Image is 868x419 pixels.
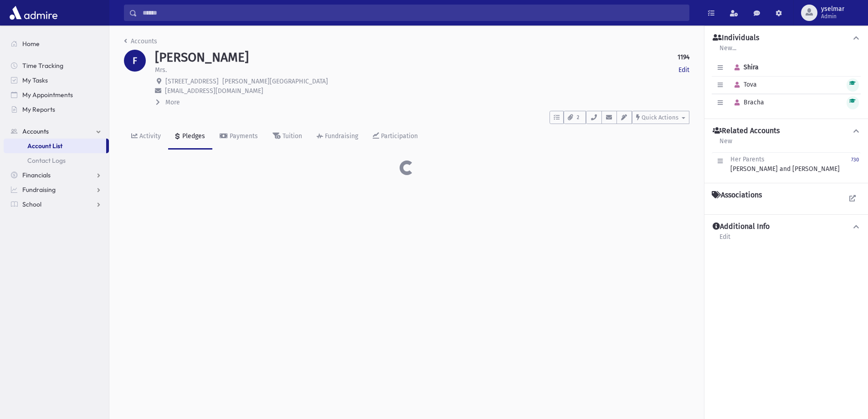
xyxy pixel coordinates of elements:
a: Account List [4,139,106,153]
button: Individuals [712,33,861,43]
span: Time Tracking [22,62,63,70]
span: Her Parents [730,155,765,163]
a: My Tasks [4,73,109,88]
a: Payments [212,124,265,150]
a: Home [4,36,109,51]
span: 2 [574,114,582,122]
a: Pledges [168,124,212,150]
a: Edit [719,232,731,248]
span: School [22,200,41,208]
div: [PERSON_NAME] and [PERSON_NAME] [730,155,840,174]
a: New [719,136,733,152]
div: Pledges [180,132,205,140]
nav: breadcrumb [124,36,157,50]
span: My Appointments [22,91,73,99]
strong: 1194 [678,52,689,62]
a: Accounts [4,124,109,139]
span: Quick Actions [642,114,678,121]
span: Account List [27,142,62,150]
a: Contact Logs [4,153,109,168]
span: Shira [730,63,759,71]
div: Activity [138,132,161,140]
h4: Individuals [713,33,759,43]
span: [EMAIL_ADDRESS][DOMAIN_NAME] [165,87,263,95]
a: New... [719,43,737,59]
h1: [PERSON_NAME] [155,50,249,65]
span: Accounts [22,127,49,135]
span: yselmar [821,5,844,13]
a: Financials [4,168,109,182]
span: Home [22,40,40,48]
span: Bracha [730,98,764,106]
p: Mrs. [155,65,167,75]
button: More [155,98,181,107]
a: Time Tracking [4,58,109,73]
h4: Additional Info [713,222,770,232]
button: 2 [564,111,586,124]
a: Participation [365,124,425,150]
div: Tuition [281,132,302,140]
span: My Reports [22,105,55,114]
span: Admin [821,13,844,20]
span: Tova [730,81,757,88]
a: Fundraising [4,182,109,197]
div: F [124,50,146,72]
span: [PERSON_NAME][GEOGRAPHIC_DATA] [222,78,328,85]
span: My Tasks [22,76,48,84]
a: My Appointments [4,88,109,102]
a: Activity [124,124,168,150]
div: Payments [228,132,258,140]
a: 730 [851,155,859,174]
button: Quick Actions [632,111,689,124]
span: Fundraising [22,186,56,194]
a: Edit [678,65,689,75]
a: Fundraising [309,124,365,150]
span: Contact Logs [27,156,66,165]
a: Accounts [124,37,157,45]
span: [STREET_ADDRESS] [165,78,219,85]
input: Search [137,5,689,21]
a: My Reports [4,102,109,117]
button: Related Accounts [712,126,861,136]
span: More [165,98,180,106]
small: 730 [851,157,859,163]
h4: Associations [712,191,762,200]
span: Financials [22,171,51,179]
div: Fundraising [323,132,358,140]
button: Additional Info [712,222,861,232]
a: Tuition [265,124,309,150]
div: Participation [379,132,418,140]
a: School [4,197,109,212]
img: AdmirePro [7,4,60,22]
h4: Related Accounts [713,126,780,136]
